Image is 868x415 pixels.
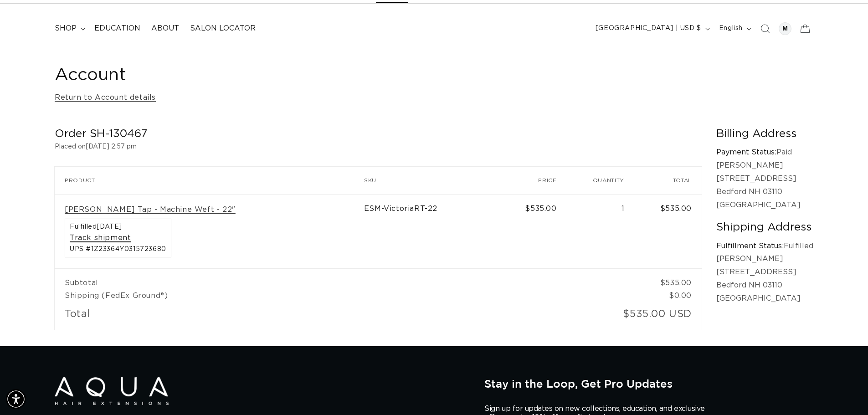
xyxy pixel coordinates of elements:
summary: Search [755,19,775,39]
td: Total [55,302,567,330]
a: Salon Locator [185,18,261,39]
p: [PERSON_NAME] [STREET_ADDRESS] Bedford NH 03110 [GEOGRAPHIC_DATA] [716,159,813,211]
a: Track shipment [70,233,131,243]
td: $535.00 [634,194,702,269]
span: Fulfilled [70,224,166,230]
p: Placed on [55,141,702,153]
td: ESM-VictoriaRT-22 [364,194,499,269]
p: Fulfilled [716,240,813,253]
td: $0.00 [634,289,702,302]
th: Total [634,167,702,194]
time: [DATE] [97,224,122,230]
span: $535.00 [525,205,556,212]
span: Education [94,24,140,33]
a: Education [89,18,146,39]
a: About [146,18,185,39]
th: SKU [364,167,499,194]
span: [GEOGRAPHIC_DATA] | USD $ [596,24,701,33]
time: [DATE] 2:57 pm [86,143,137,150]
p: Paid [716,146,813,159]
td: Subtotal [55,268,634,289]
h2: Stay in the Loop, Get Pro Updates [484,377,813,390]
div: Accessibility Menu [6,389,26,409]
button: English [714,20,755,37]
p: [PERSON_NAME] [STREET_ADDRESS] Bedford NH 03110 [GEOGRAPHIC_DATA] [716,252,813,305]
td: $535.00 [634,268,702,289]
span: shop [55,24,77,33]
h2: Billing Address [716,127,813,141]
td: $535.00 USD [567,302,702,330]
a: Return to Account details [55,91,156,104]
button: [GEOGRAPHIC_DATA] | USD $ [590,20,714,37]
span: UPS #1Z23364Y0315723680 [70,246,166,252]
td: Shipping (FedEx Ground®) [55,289,634,302]
th: Quantity [567,167,634,194]
h1: Account [55,64,813,87]
span: English [719,24,743,33]
a: [PERSON_NAME] Tap - Machine Weft - 22" [65,205,236,215]
th: Product [55,167,364,194]
span: Salon Locator [190,24,256,33]
th: Price [499,167,567,194]
span: About [151,24,179,33]
img: Aqua Hair Extensions [55,377,169,405]
strong: Payment Status: [716,149,776,156]
td: 1 [567,194,634,269]
strong: Fulfillment Status: [716,242,784,250]
h2: Order SH-130467 [55,127,702,141]
h2: Shipping Address [716,220,813,235]
summary: shop [49,18,89,39]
